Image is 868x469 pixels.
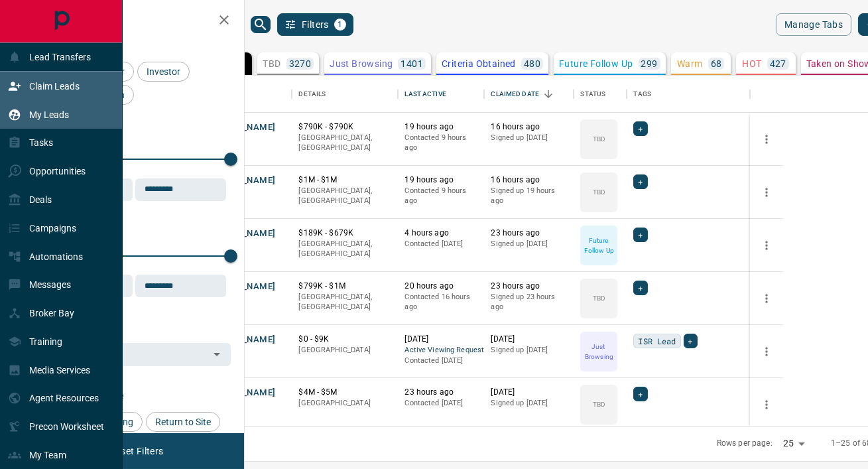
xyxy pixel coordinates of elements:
div: + [633,281,647,295]
h2: Filters [42,13,231,29]
p: Contacted 9 hours ago [404,133,477,153]
p: 3270 [289,59,312,68]
span: + [688,334,693,348]
p: 23 hours ago [491,228,567,239]
button: Reset Filters [101,440,172,462]
button: Manage Tabs [776,13,851,36]
p: [GEOGRAPHIC_DATA] [298,345,391,356]
button: more [757,395,776,415]
span: + [638,281,643,295]
p: 16 hours ago [491,174,567,186]
div: Investor [137,62,190,82]
p: [GEOGRAPHIC_DATA] [298,398,391,409]
p: Signed up 23 hours ago [491,292,567,312]
p: Rows per page: [717,438,773,449]
button: Filters1 [277,13,353,36]
span: Return to Site [151,417,216,427]
p: Future Follow Up [582,235,616,255]
div: + [633,121,647,136]
div: + [633,174,647,189]
div: Status [580,76,605,113]
span: 1 [336,20,345,29]
p: Contacted 16 hours ago [404,292,477,312]
p: 20 hours ago [404,281,477,292]
div: + [684,334,698,348]
p: 23 hours ago [404,387,477,398]
button: more [757,289,776,308]
p: $4M - $5M [298,387,391,398]
div: Return to Site [146,412,220,432]
p: Signed up [DATE] [491,133,567,143]
p: 19 hours ago [404,174,477,186]
p: TBD [263,59,280,68]
p: Contacted 9 hours ago [404,186,477,206]
div: Status [574,76,627,113]
p: [DATE] [491,387,567,398]
p: [GEOGRAPHIC_DATA], [GEOGRAPHIC_DATA] [298,186,391,206]
div: Claimed Date [491,76,539,113]
p: [GEOGRAPHIC_DATA], [GEOGRAPHIC_DATA] [298,239,391,259]
div: 25 [778,434,810,453]
p: TBD [593,293,605,303]
span: Active Viewing Request [404,345,477,356]
p: Just Browsing [582,342,616,362]
button: more [757,182,776,202]
p: Contacted [DATE] [404,239,477,249]
div: Details [292,76,398,113]
p: Contacted [DATE] [404,398,477,409]
div: + [633,228,647,242]
p: Signed up 19 hours ago [491,186,567,206]
p: TBD [593,187,605,197]
p: [GEOGRAPHIC_DATA], [GEOGRAPHIC_DATA] [298,292,391,312]
div: Claimed Date [484,76,574,113]
p: 16 hours ago [491,121,567,133]
p: $790K - $790K [298,121,391,133]
p: Future Follow Up [559,59,633,68]
p: Warm [677,59,703,68]
div: + [633,387,647,401]
div: Last Active [398,76,484,113]
p: 427 [770,59,786,68]
p: 19 hours ago [404,121,477,133]
span: Investor [142,66,185,77]
button: more [757,342,776,362]
p: Just Browsing [330,59,393,68]
p: $799K - $1M [298,281,391,292]
span: + [638,387,643,401]
p: Criteria Obtained [442,59,516,68]
button: Open [208,345,226,364]
p: 480 [524,59,540,68]
div: Tags [633,76,651,113]
span: + [638,122,643,135]
span: + [638,175,643,188]
button: more [757,129,776,149]
p: [DATE] [404,334,477,345]
div: Details [298,76,326,113]
p: 299 [641,59,658,68]
p: Contacted [DATE] [404,356,477,366]
div: Last Active [404,76,446,113]
p: HOT [743,59,762,68]
button: Sort [539,85,558,103]
span: + [638,228,643,241]
span: ISR Lead [638,334,676,348]
p: Signed up [DATE] [491,345,567,356]
p: $189K - $679K [298,228,391,239]
p: 1401 [401,59,423,68]
div: Tags [627,76,750,113]
p: $1M - $1M [298,174,391,186]
p: Signed up [DATE] [491,239,567,249]
p: TBD [593,399,605,409]
p: 4 hours ago [404,228,477,239]
button: search button [251,16,271,33]
p: TBD [593,134,605,144]
p: 23 hours ago [491,281,567,292]
div: Name [199,76,292,113]
p: [GEOGRAPHIC_DATA], [GEOGRAPHIC_DATA] [298,133,391,153]
p: [DATE] [491,334,567,345]
p: $0 - $9K [298,334,391,345]
button: more [757,235,776,255]
p: 68 [711,59,722,68]
p: Signed up [DATE] [491,398,567,409]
